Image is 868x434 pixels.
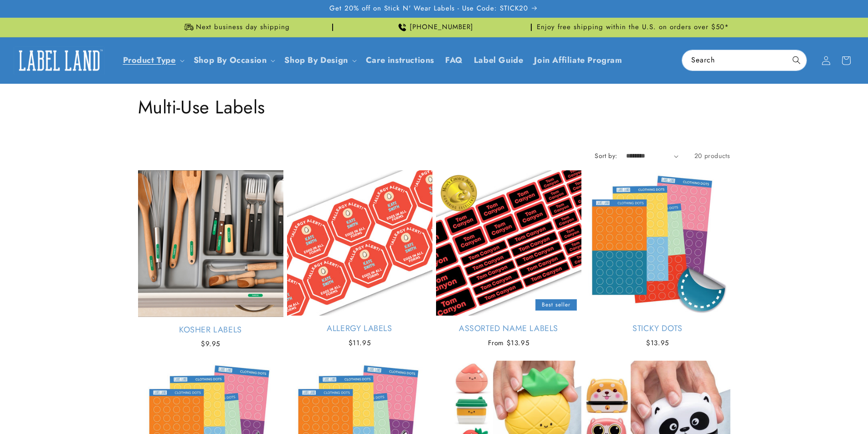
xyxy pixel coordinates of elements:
span: Label Guide [474,55,524,66]
summary: Product Type [118,50,188,71]
div: Announcement [535,18,730,37]
a: Allergy Labels [287,323,432,334]
span: Next business day shipping [196,23,290,32]
span: 20 products [694,151,730,160]
div: Announcement [138,18,333,37]
a: FAQ [440,50,468,71]
a: Label Guide [468,50,529,71]
span: [PHONE_NUMBER] [410,23,473,32]
img: Label Land [14,46,105,75]
span: Enjoy free shipping within the U.S. on orders over $50* [537,23,729,32]
a: Care instructions [360,50,440,71]
span: Join Affiliate Program [534,55,622,66]
a: Kosher Labels [138,325,283,335]
span: Shop By Occasion [194,55,267,66]
a: Assorted Name Labels [436,323,581,334]
a: Sticky Dots [585,323,730,334]
summary: Shop By Design [279,50,360,71]
span: Get 20% off on Stick N' Wear Labels - Use Code: STICK20 [329,4,528,13]
button: Search [786,50,806,70]
span: Care instructions [366,55,434,66]
span: FAQ [445,55,463,66]
a: Label Land [10,43,108,78]
a: Shop By Design [284,54,348,66]
div: Announcement [337,18,532,37]
a: Join Affiliate Program [529,50,627,71]
label: Sort by: [595,151,617,160]
a: Product Type [123,54,176,66]
h1: Multi-Use Labels [138,95,730,119]
summary: Shop By Occasion [188,50,279,71]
